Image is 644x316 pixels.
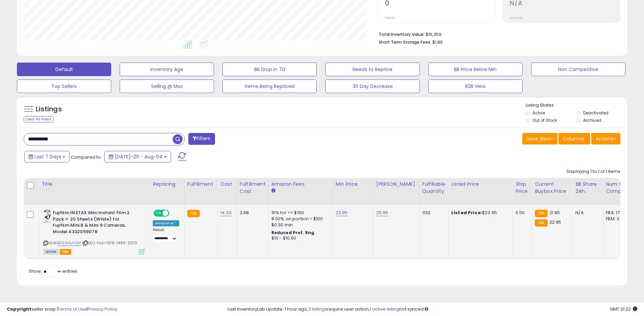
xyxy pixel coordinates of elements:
span: | SKU: FUJI-1376-1430-2370 [82,240,137,246]
div: Displaying 1 to 1 of 1 items [567,168,620,175]
p: Listing States: [526,102,627,109]
a: Privacy Policy [88,306,117,312]
button: Selling @ Max [120,80,214,93]
a: 23.95 [336,209,348,216]
div: Fulfillable Quantity [422,181,446,195]
small: FBA [187,210,200,217]
div: Cost [220,181,234,188]
div: 0.00 [516,210,527,216]
div: Min Price [336,181,371,188]
label: Active [532,110,545,116]
span: $1.86 [432,39,443,45]
div: 3.68 [240,210,263,216]
b: Reduced Prof. Rng. [271,230,316,235]
a: B06W5JYQX1 [57,240,81,246]
button: Top Sellers [17,80,111,93]
b: Short Term Storage Fees: [379,39,431,45]
div: Fulfillment [187,181,215,188]
button: Save View [522,133,557,144]
button: Columns [558,133,590,144]
div: Fulfillment Cost [240,181,266,195]
span: ON [154,210,163,216]
span: 21.95 [549,209,560,216]
small: FBA [535,219,547,227]
span: 22.95 [549,219,562,225]
div: Ship Price [516,181,529,195]
div: seller snap | | [7,306,117,313]
span: Columns [563,135,584,142]
button: Actions [591,133,620,144]
div: Preset: [153,228,179,243]
div: N/A [575,210,598,216]
button: Needs to Reprice [325,63,420,76]
small: Prev: N/A [510,16,523,20]
div: Num of Comp. [606,181,630,195]
span: Compared to: [71,154,102,160]
button: BB Price Below Min [428,63,523,76]
span: OFF [168,210,179,216]
h5: Listings [36,105,62,114]
div: FBM: 3 [606,216,628,222]
label: Deactivated [583,110,609,116]
div: Amazon Fees [271,181,330,188]
div: 8.00% on portion > $100 [271,216,328,222]
label: Archived [583,117,601,123]
span: [DATE]-29 - Aug-04 [115,153,163,160]
small: Amazon Fees. [271,188,276,194]
button: Last 7 Days [24,151,70,162]
span: FBA [60,249,71,255]
b: Total Inventory Value: [379,31,425,37]
span: All listings currently available for purchase on Amazon [43,249,59,255]
button: B2B View [428,80,523,93]
label: Out of Stock [532,117,557,123]
a: Terms of Use [58,306,87,312]
span: Show: entries [29,268,77,274]
button: Default [17,63,111,76]
div: $10 - $10.90 [271,235,328,241]
div: Amazon AI * [153,220,179,226]
div: Clear All Filters [24,116,54,122]
strong: Copyright [7,306,31,312]
div: [PERSON_NAME] [376,181,416,188]
a: 2 listings [308,306,327,312]
div: Title [42,181,147,188]
a: 1 active listing [370,306,399,312]
button: Non Competitive [531,63,625,76]
button: Items Being Repriced [222,80,317,93]
div: FBA: 17 [606,210,628,216]
div: $0.30 min [271,222,328,228]
li: $16,359 [379,30,615,38]
button: [DATE]-29 - Aug-04 [104,151,171,162]
div: Last InventoryLab Update: 1 hour ago, require user action, not synced. [228,306,637,313]
div: Listed Price [451,181,510,188]
b: Fujifilm INSTAX Mini Instant Film 2 Pack = 20 Sheets (White) for Fujifilm Mini 8 & Mini 9 Cameras... [53,210,135,236]
small: FBA [535,210,547,217]
div: $23.95 [451,210,507,216]
button: BB Drop in 7d [222,63,317,76]
div: Current Buybox Price [535,181,570,195]
button: Inventory Age [120,63,214,76]
a: 14.30 [220,209,232,216]
div: BB Share 24h. [575,181,600,195]
span: Last 7 Days [34,153,61,160]
button: Filters [188,133,215,145]
small: Prev: 0 [385,16,395,20]
img: 414hq-4-Q-L._SL40_.jpg [43,210,51,223]
div: 1132 [422,210,443,216]
div: Repricing [153,181,182,188]
b: Listed Price: [451,209,482,216]
a: 25.95 [376,209,388,216]
div: 15% for <= $100 [271,210,328,216]
span: 2025-08-15 21:22 GMT [610,306,637,312]
div: ASIN: [43,210,145,254]
button: 30 Day Decrease [325,80,420,93]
